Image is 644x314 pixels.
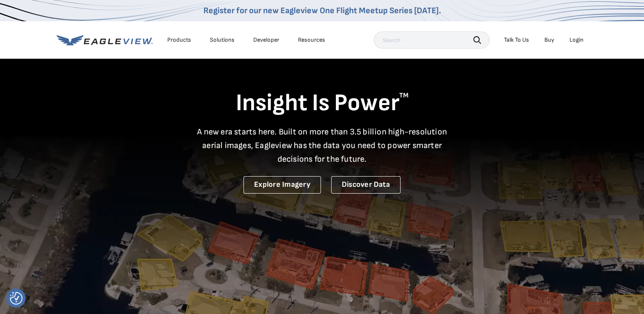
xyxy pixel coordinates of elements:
input: Search [374,31,489,49]
h1: Insight Is Power [57,88,588,118]
div: Solutions [210,36,235,44]
sup: TM [399,91,409,100]
div: Products [167,36,191,44]
div: Resources [298,36,325,44]
a: Explore Imagery [243,176,321,194]
a: Register for our new Eagleview One Flight Meetup Series [DATE]. [203,6,441,16]
a: Developer [253,36,279,44]
img: Revisit consent button [10,292,23,305]
div: Login [570,36,584,44]
button: Consent Preferences [10,292,23,305]
p: A new era starts here. Built on more than 3.5 billion high-resolution aerial images, Eagleview ha... [192,125,452,166]
div: Talk To Us [504,36,529,44]
a: Discover Data [331,176,401,194]
a: Buy [544,36,554,44]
